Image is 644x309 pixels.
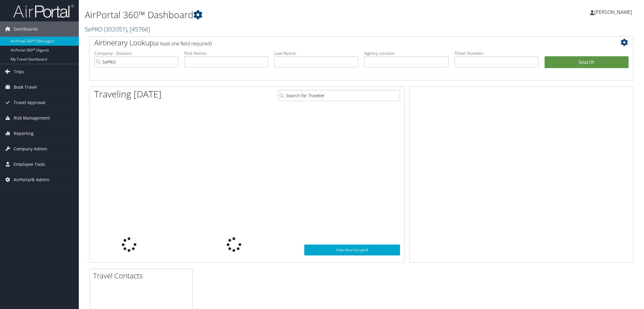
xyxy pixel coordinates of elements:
img: airportal-logo.png [13,4,74,18]
span: Trips [14,64,24,79]
span: (at least one field required) [154,40,212,47]
span: Book Travel [14,80,37,95]
span: ( 302051 ) [104,25,127,33]
a: View SecurityLogic® [304,245,400,255]
span: Risk Management [14,110,50,126]
span: Employee Tools [14,157,45,172]
span: , [ 45766 ] [127,25,150,33]
button: Search [545,56,629,68]
span: [PERSON_NAME] [594,9,632,15]
input: Search for Traveler [278,90,400,101]
span: Travel Approval [14,95,45,110]
h2: Airtinerary Lookup [94,38,583,48]
span: Reporting [14,126,34,141]
h1: Traveling [DATE] [94,88,162,100]
label: Company - Division: [94,50,178,56]
label: Agency Locator: [364,50,448,56]
a: [PERSON_NAME] [590,3,638,21]
h2: Travel Contacts [93,271,192,281]
label: First Name: [184,50,268,56]
label: Ticket Number: [455,50,539,56]
label: Last Name: [274,50,358,56]
span: AirPortal® Admin [14,172,49,187]
span: Dashboards [14,21,38,37]
a: SePRO [85,25,150,33]
h1: AirPortal 360™ Dashboard [85,8,454,21]
span: Company Admin [14,141,47,156]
